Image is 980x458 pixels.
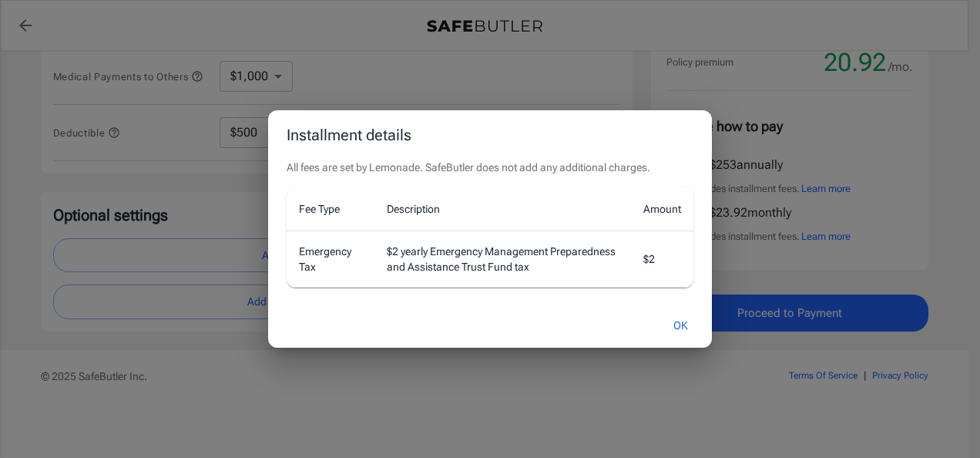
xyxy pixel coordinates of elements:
td: $2 yearly Emergency Management Preparedness and Assistance Trust Fund tax [374,231,631,287]
th: Fee Type [287,187,374,231]
button: OK [656,309,706,342]
th: Description [374,187,631,231]
td: $2 [631,231,693,287]
th: Amount [631,187,693,231]
p: All fees are set by Lemonade. SafeButler does not add any additional charges. [287,160,693,175]
td: Emergency Tax [287,231,374,287]
h2: Installment details [268,110,712,160]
